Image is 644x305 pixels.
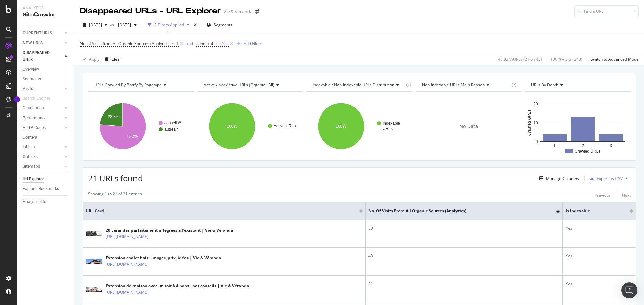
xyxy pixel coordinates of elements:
span: URLs Crawled By Botify By pagetype [94,82,162,88]
div: Disappeared URLs - URL Explorer [80,5,221,17]
text: autres/* [164,127,178,132]
span: No. of Visits from All Organic Sources (Analytics) [80,41,170,46]
span: 2025 Sep. 7th [89,22,102,28]
div: Sitemaps [23,163,40,170]
a: [URL][DOMAIN_NAME] [106,289,148,296]
span: = [219,41,221,46]
div: DISAPPEARED URLS [23,49,57,63]
a: CURRENT URLS [23,30,63,37]
svg: A chart. [88,97,194,155]
a: Distribution [23,105,63,112]
div: Outlinks [23,153,38,160]
div: Apply [89,56,99,62]
span: URL Card [86,208,358,214]
h4: URLs Crawled By Botify By pagetype [93,80,188,90]
button: Manage Columns [537,174,579,182]
a: Performance [23,115,63,122]
span: 21 URLs found [88,173,143,184]
div: SiteCrawler [23,11,69,19]
text: 100% [227,124,237,129]
span: Segments [214,22,232,28]
a: NEW URLS [23,40,63,47]
span: URLs by Depth [531,82,558,88]
div: Url Explorer [23,176,44,183]
div: Switch to Advanced Mode [591,56,639,62]
img: main image [86,287,102,292]
button: Switch to Advanced Mode [588,54,639,65]
div: times [192,22,198,28]
div: Previous [595,192,611,198]
img: main image [86,231,102,236]
span: Yes [222,39,229,48]
button: [DATE] [115,20,139,30]
button: Add Filter [234,40,261,48]
a: Outlinks [23,153,63,160]
div: Analytics [23,5,69,11]
text: 76.2% [126,134,138,139]
div: Visits [23,85,33,92]
div: HTTP Codes [23,124,46,131]
div: Content [23,134,37,141]
div: 50 [368,225,560,231]
a: [URL][DOMAIN_NAME] [106,261,148,268]
a: DISAPPEARED URLS [23,49,63,63]
text: Active URLs [274,124,296,128]
div: Manage Columns [546,176,579,181]
button: and [186,40,193,47]
text: URLs [383,126,393,131]
text: Crawled URLs [575,149,600,154]
div: 31 [368,281,560,287]
div: 20 vérandas parfaitement intégrées à l’existant | Vie & Véranda [106,227,233,233]
div: Next [622,192,631,198]
div: Distribution [23,105,44,112]
button: Export as CSV [587,173,623,184]
button: Previous [595,191,611,199]
svg: A chart. [525,97,631,155]
button: 2 Filters Applied [145,20,192,30]
button: Next [622,191,631,199]
button: Segments [204,20,235,30]
button: [DATE] [80,20,110,30]
text: 100% [336,124,346,129]
a: Sitemaps [23,163,63,170]
text: 3 [610,143,612,148]
text: 10 [534,121,538,125]
text: 23.8% [108,114,119,119]
div: 43 [368,253,560,259]
span: Active / Not Active URLs (organic - all) [204,82,274,88]
span: 2023 Nov. 22nd [115,22,131,28]
text: 0 [536,139,538,144]
button: Apply [80,54,99,65]
span: No. of Visits from All Organic Sources (Analytics) [368,208,546,214]
span: Indexable / Non-Indexable URLs distribution [313,82,394,88]
span: Is Indexable [196,41,218,46]
a: Overview [23,66,69,73]
text: conseils/* [164,121,182,125]
h4: Non-Indexable URLs Main Reason [421,80,510,90]
div: Extension de maison avec un toit à 4 pans : nos conseils | Vie & Véranda [106,283,249,289]
button: Clear [102,54,121,65]
text: Crawled URLs [527,110,532,136]
div: arrow-right-arrow-left [255,9,259,14]
div: Export as CSV [597,176,623,181]
div: Vie & Véranda [223,8,253,15]
div: Overview [23,66,39,73]
span: >= [171,41,175,46]
a: Inlinks [23,144,63,151]
text: Indexable [383,121,400,126]
div: Add Filter [244,41,261,46]
a: Url Explorer [23,176,69,183]
img: main image [86,259,102,264]
div: Yes [566,225,633,231]
div: Analysis Info [23,198,46,205]
div: Yes [566,281,633,287]
div: Segments [23,76,41,83]
span: No Data [459,123,478,130]
div: Tooltip anchor [14,96,20,102]
text: 2 [582,143,584,148]
a: Content [23,134,69,141]
a: Visits [23,85,63,92]
a: Explorer Bookmarks [23,185,69,193]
